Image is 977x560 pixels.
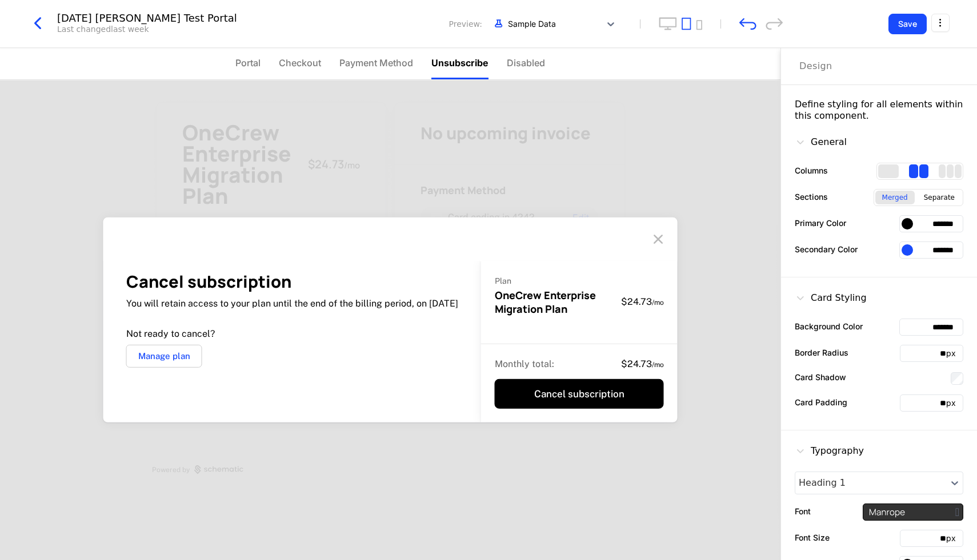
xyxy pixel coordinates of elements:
span: Plan [495,276,511,285]
label: Border Radius [795,347,848,358]
div: px [946,533,963,544]
span: Disabled [507,56,545,70]
span: Unsubscribe [431,56,488,70]
span: $24.73 [621,358,664,369]
div: General [795,135,847,149]
button: Select action [931,14,950,32]
p: Not ready to cancel? [126,328,458,340]
label: Font [795,505,811,517]
span: $24.73 [621,296,664,307]
div: Last changed last week [57,23,149,35]
label: Primary Color [795,217,846,229]
div: px [946,348,963,359]
button: mobile [696,20,702,30]
label: Card Padding [795,396,847,408]
span: Monthly total : [495,358,554,369]
button: Save [888,14,927,34]
span: Portal [235,56,261,70]
span: OneCrew Enterprise Migration Plan [495,288,596,316]
div: undo [739,18,756,30]
button: Manage plan [126,345,202,368]
button: tablet [682,17,691,30]
div: 3 columns [939,164,962,178]
label: Font Size [795,531,830,543]
div: 1 columns [878,164,899,178]
label: Secondary Color [795,243,858,255]
div: Choose Sub Page [799,48,959,84]
label: Sections [795,191,828,203]
div: Card Styling [795,291,867,305]
div: [DATE] [PERSON_NAME] Test Portal [57,13,237,23]
span: Preview: [449,18,482,30]
div: px [946,397,963,409]
div: 2 columns [909,164,928,178]
div: redo [766,18,783,30]
label: Card Shadow [795,371,846,383]
div: Merged [875,191,915,204]
p: You will retain access to your plan until the end of the billing period, on [DATE] [126,297,458,309]
button: desktop [659,17,677,30]
label: Background Color [795,320,863,332]
div: Typography [795,444,864,458]
span: Payment Method [339,56,413,70]
div: Separate [917,191,962,204]
h2: Cancel subscription [126,270,458,292]
div: Design [799,59,832,73]
button: Cancel subscription [495,379,664,409]
label: Columns [795,164,828,176]
div: Define styling for all elements within this component. [795,99,963,122]
span: Checkout [279,56,321,70]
